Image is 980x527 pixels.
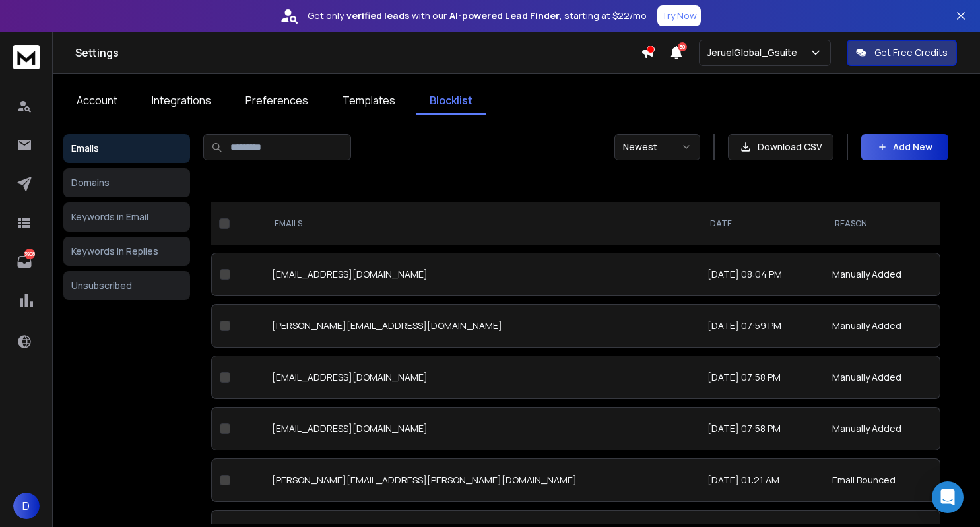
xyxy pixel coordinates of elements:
p: Get Free Credits [874,46,948,59]
button: Download CSV [728,134,833,160]
p: JeruelGlobal_Gsuite [707,46,802,59]
th: REASON [824,202,940,245]
button: Keywords in Replies [63,237,190,266]
td: Manually Added [824,407,940,450]
strong: verified leads [346,9,409,22]
a: Blocklist [416,87,486,115]
td: [PERSON_NAME][EMAIL_ADDRESS][PERSON_NAME][DOMAIN_NAME] [264,458,700,502]
button: Add New [861,134,948,160]
td: Manually Added [824,253,940,296]
td: [PERSON_NAME][EMAIL_ADDRESS][DOMAIN_NAME] [264,304,700,348]
td: [EMAIL_ADDRESS][DOMAIN_NAME] [264,253,700,296]
a: Templates [329,87,408,115]
button: Unsubscribed [63,271,190,300]
th: DATE [700,202,824,245]
td: [DATE] 01:21 AM [700,458,824,502]
button: Emails [63,134,190,163]
button: D [13,493,40,519]
p: Add New [893,140,932,154]
td: [DATE] 07:58 PM [700,407,824,450]
span: 50 [678,42,687,51]
td: [EMAIL_ADDRESS][DOMAIN_NAME] [264,356,700,399]
button: Get Free Credits [847,40,957,66]
td: Manually Added [824,304,940,348]
td: [DATE] 07:59 PM [700,304,824,348]
th: EMAILS [264,202,700,245]
button: Try Now [657,5,701,26]
td: Manually Added [824,356,940,399]
img: logo [13,45,40,69]
a: 3908 [11,249,38,275]
p: Try Now [661,9,697,22]
td: Email Bounced [824,458,940,502]
h1: Settings [75,45,641,61]
a: Account [63,87,131,115]
a: Preferences [232,87,321,115]
a: Integrations [139,87,224,115]
button: Newest [614,134,700,160]
button: Keywords in Email [63,202,190,232]
strong: AI-powered Lead Finder, [449,9,562,22]
p: 3908 [24,249,35,259]
td: [EMAIL_ADDRESS][DOMAIN_NAME] [264,407,700,450]
td: [DATE] 07:58 PM [700,356,824,399]
p: Get only with our starting at $22/mo [308,9,647,22]
td: [DATE] 08:04 PM [700,253,824,296]
div: Open Intercom Messenger [932,481,964,513]
button: Domains [63,168,190,197]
